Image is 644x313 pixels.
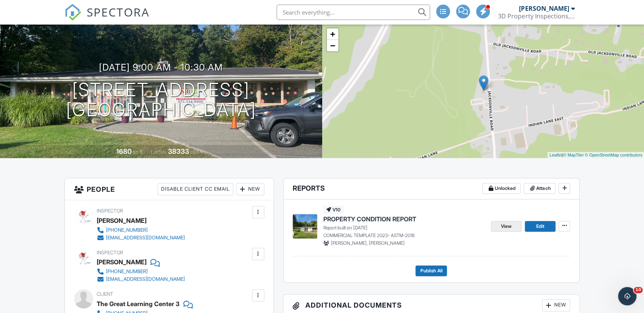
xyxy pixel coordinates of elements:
img: The Best Home Inspection Software - Spectora [64,4,81,21]
span: Client [97,291,113,297]
div: [EMAIL_ADDRESS][DOMAIN_NAME] [106,276,185,282]
span: 10 [634,287,642,293]
div: [PERSON_NAME] [97,215,147,226]
div: [PERSON_NAME] [97,256,147,268]
input: Search everything... [277,5,430,20]
h3: [DATE] 9:00 am - 10:30 am [99,62,223,72]
a: Leaflet [549,153,562,157]
div: New [542,299,570,311]
a: [EMAIL_ADDRESS][DOMAIN_NAME] [97,275,185,283]
a: Zoom in [327,28,338,40]
h1: [STREET_ADDRESS] [GEOGRAPHIC_DATA] [66,80,256,120]
iframe: Intercom live chat [618,287,636,305]
div: 3D Property Inspections, LLC [498,12,575,20]
a: © OpenStreetMap contributors [585,153,642,157]
div: Disable Client CC Email [158,183,233,195]
div: [PHONE_NUMBER] [106,227,148,233]
a: Zoom out [327,40,338,51]
div: The Great Learning Center 3 [97,298,180,310]
a: SPECTORA [64,10,150,26]
div: [PERSON_NAME] [519,5,569,12]
div: | [547,152,644,158]
div: 1680 [116,147,132,155]
span: Inspector [97,208,123,214]
span: Inspector [97,250,123,255]
h3: People [65,178,273,200]
span: sq.ft. [190,149,200,155]
a: © MapTiler [563,153,584,157]
a: [PHONE_NUMBER] [97,226,185,234]
span: Lot Size [151,149,167,155]
a: [EMAIL_ADDRESS][DOMAIN_NAME] [97,234,185,242]
div: 38333 [168,147,189,155]
div: [PHONE_NUMBER] [106,269,148,275]
div: New [236,183,264,195]
span: sq. ft. [133,149,143,155]
a: [PHONE_NUMBER] [97,268,185,275]
div: [EMAIL_ADDRESS][DOMAIN_NAME] [106,235,185,241]
span: SPECTORA [87,4,150,20]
